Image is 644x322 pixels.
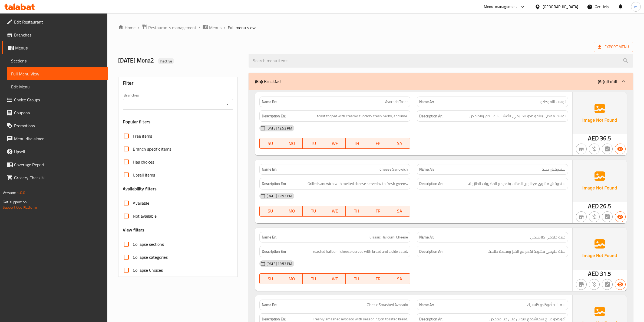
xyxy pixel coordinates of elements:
[11,58,103,64] span: Sections
[589,279,600,290] button: Purchased item
[281,138,303,149] button: MO
[391,207,408,215] span: SA
[259,138,281,149] button: SU
[303,138,324,149] button: TU
[262,99,277,105] strong: Name En:
[264,126,294,131] span: [DATE] 12:53 PM
[615,144,626,154] button: Available
[326,140,344,147] span: WE
[2,132,108,145] a: Menu disclaimer
[262,140,279,147] span: SU
[303,273,324,284] button: TU
[17,189,25,196] span: 1.0.0
[2,28,108,41] a: Branches
[123,227,145,233] h3: View filters
[348,140,365,147] span: TH
[264,193,294,198] span: [DATE] 12:53 PM
[11,71,103,77] span: Full Menu View
[419,113,442,119] strong: Description Ar:
[118,57,242,65] h2: [DATE] Mona2
[588,133,599,144] span: AED
[262,275,279,283] span: SU
[123,119,233,125] h3: Popular filters
[118,24,633,31] nav: breadcrumb
[576,211,587,222] button: Not branch specific item
[262,180,286,187] strong: Description En:
[469,113,566,119] span: توست مغطى بالأفوكادو الكريمي، الأعشاب الطازجة، والحامض.
[14,161,103,168] span: Coverage Report
[367,273,389,284] button: FR
[142,24,196,31] a: Restaurants management
[391,275,408,283] span: SA
[391,140,408,147] span: SA
[2,119,108,132] a: Promotions
[634,4,638,10] span: m
[615,211,626,222] button: Available
[308,180,408,187] span: Grilled sandwich with melted cheese served with fresh greens.
[588,268,599,279] span: AED
[283,140,300,147] span: MO
[2,158,108,171] a: Coverage Report
[133,146,171,152] span: Branch specific items
[255,78,282,85] p: Breakfast
[133,213,157,219] span: Not available
[2,15,108,28] a: Edit Restaurant
[602,144,613,154] button: Not has choices
[262,302,277,308] strong: Name En:
[262,207,279,215] span: SU
[389,206,411,217] button: SA
[123,77,233,89] div: Filter
[594,42,633,52] span: Export Menu
[262,167,277,172] strong: Name En:
[199,24,200,31] li: /
[543,4,578,10] div: [GEOGRAPHIC_DATA]
[348,207,365,215] span: TH
[346,206,367,217] button: TH
[324,138,346,149] button: WE
[14,174,103,181] span: Grocery Checklist
[540,99,566,105] span: توست الأفوكادو
[602,279,613,290] button: Not has choices
[283,275,300,283] span: MO
[589,211,600,222] button: Purchased item
[389,138,411,149] button: SA
[326,207,344,215] span: WE
[262,113,286,119] strong: Description En:
[255,77,263,85] b: (En):
[138,24,140,31] li: /
[369,140,387,147] span: FR
[7,80,108,93] a: Edit Menu
[2,106,108,119] a: Coupons
[281,273,303,284] button: MO
[305,275,322,283] span: TU
[598,78,617,85] p: الافطار
[158,59,174,64] span: Inactive
[542,167,566,172] span: سندويتش جبنة
[133,200,149,206] span: Available
[598,44,629,50] span: Export Menu
[224,101,231,108] button: Open
[14,19,103,25] span: Edit Restaurant
[262,234,277,240] strong: Name En:
[530,234,566,240] span: جبنة حلومي كلاسيكي
[133,254,168,260] span: Collapse categories
[228,24,256,31] span: Full menu view
[158,58,174,64] div: Inactive
[283,207,300,215] span: MO
[262,248,286,255] strong: Description En:
[133,267,163,273] span: Collapse Choices
[488,248,566,255] span: جبنة حلومي مشوية تقدم مع الخبز وسلطة جانبية.
[369,234,408,240] span: Classic Halloumi Cheese
[2,145,108,158] a: Upsell
[367,302,408,308] span: Classic Smashed Avocado
[249,73,633,90] div: (En): Breakfast(Ar):الافطار
[259,206,281,217] button: SU
[615,279,626,290] button: Available
[2,93,108,106] a: Choice Groups
[133,172,155,178] span: Upsell items
[419,99,434,105] strong: Name Ar:
[14,122,103,129] span: Promotions
[419,180,442,187] strong: Description Ar:
[7,67,108,80] a: Full Menu View
[598,77,605,85] b: (Ar):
